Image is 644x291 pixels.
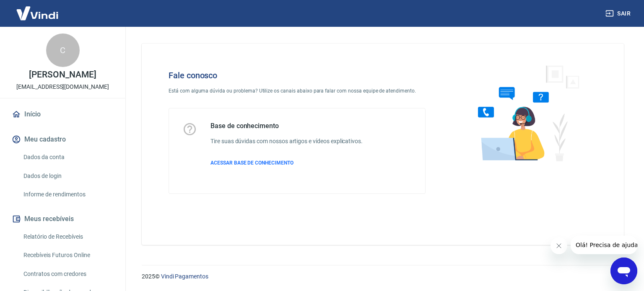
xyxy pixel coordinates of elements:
[210,160,293,166] span: ACESSAR BASE DE CONHECIMENTO
[169,87,426,95] p: Está com alguma dúvida ou problema? Utilize os canais abaixo para falar com nossa equipe de atend...
[20,228,115,245] a: Relatório de Recebíveis
[5,6,70,13] span: Olá! Precisa de ajuda?
[169,70,426,80] h4: Fale conosco
[571,236,637,254] iframe: Mensagem da empresa
[551,237,567,254] iframe: Fechar mensagem
[20,247,115,264] a: Recebíveis Futuros Online
[16,82,109,91] p: [EMAIL_ADDRESS][DOMAIN_NAME]
[10,210,115,228] button: Meus recebíveis
[10,105,115,124] a: Início
[10,130,115,149] button: Meu cadastro
[610,258,637,284] iframe: Botão para abrir a janela de mensagens
[29,70,96,79] p: [PERSON_NAME]
[20,186,115,203] a: Informe de rendimentos
[20,167,115,185] a: Dados de login
[10,0,65,26] img: Vindi
[20,149,115,166] a: Dados da conta
[210,122,363,130] h5: Base de conhecimento
[210,159,363,167] a: ACESSAR BASE DE CONHECIMENTO
[210,137,363,146] h6: Tire suas dúvidas com nossos artigos e vídeos explicativos.
[46,33,80,67] div: C
[461,57,589,169] img: Fale conosco
[20,265,115,283] a: Contratos com credores
[604,6,634,21] button: Sair
[142,272,624,281] p: 2025 ©
[161,273,208,280] a: Vindi Pagamentos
